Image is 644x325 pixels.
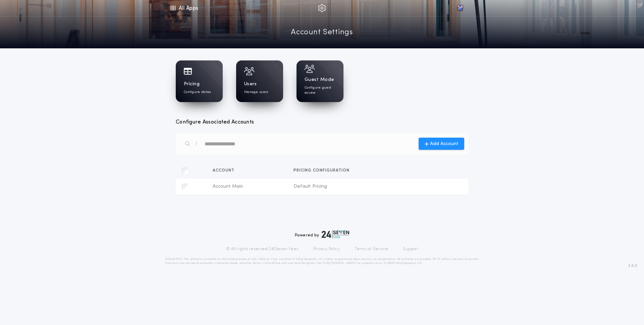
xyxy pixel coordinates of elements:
span: Default Pricing [293,183,426,190]
span: Account [213,169,237,173]
p: Configure guest access [305,85,335,95]
h3: Configure Associated Accounts [176,118,468,126]
a: PricingConfigure states [176,60,223,102]
a: Support [403,246,418,252]
p: Configure states [184,90,211,95]
h1: Users [244,81,257,88]
h1: Pricing [184,81,200,88]
span: Pricing configuration [293,169,352,173]
a: Terms of Service [355,246,388,252]
a: Account Settings [291,27,353,39]
a: Guest ModeConfigure guest access [297,60,343,102]
a: UsersManage users [236,60,283,102]
p: DISCLAIMER: This estimate is provided for informational purposes only. 24|Seven Fees, a product o... [165,257,479,265]
p: © All rights reserved. 24|Seven Fees [226,246,299,252]
p: Manage users [244,90,268,95]
div: Powered by [295,230,349,238]
img: img [318,4,326,12]
button: Add Account [419,138,464,150]
span: 3.8.0 [628,263,637,269]
a: [URL][DOMAIN_NAME] [323,262,356,265]
img: logo [322,230,349,238]
a: Privacy Policy [313,246,340,252]
img: vs-icon [457,5,463,11]
h1: Guest Mode [305,77,334,83]
span: Add Account [430,140,459,147]
span: Account Main [213,183,283,190]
